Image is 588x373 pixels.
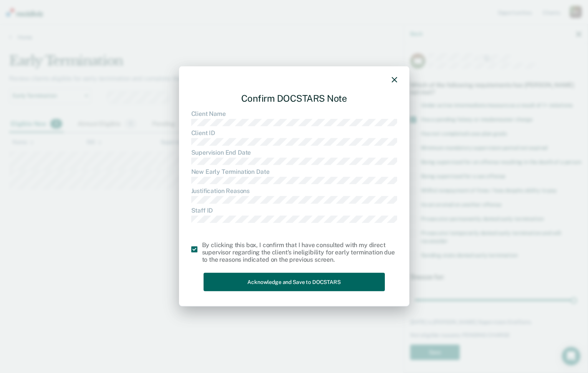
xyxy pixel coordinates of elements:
dt: Client ID [191,129,397,137]
dt: Supervision End Date [191,149,397,156]
dt: New Early Termination Date [191,168,397,175]
dt: Staff ID [191,206,397,214]
div: Confirm DOCSTARS Note [191,87,397,110]
div: By clicking this box, I confirm that I have consulted with my direct supervisor regarding the cli... [202,241,397,264]
button: Acknowledge and Save to DOCSTARS [204,272,385,291]
dt: Justification Reasons [191,187,397,195]
dt: Client Name [191,110,397,117]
